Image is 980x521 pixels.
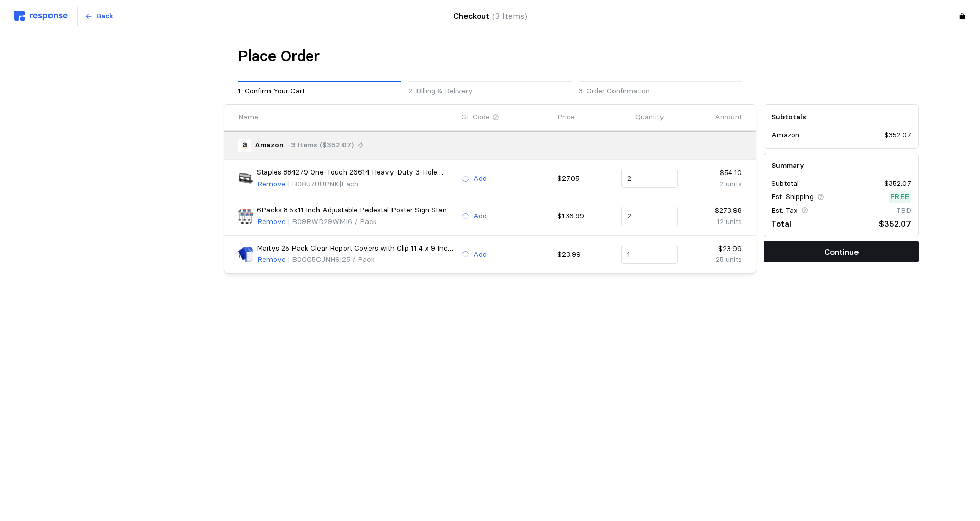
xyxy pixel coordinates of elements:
p: Subtotal [771,178,799,189]
p: 6Packs 8.5x11 Inch Adjustable Pedestal Poster Sign Stand, Heavy Duty Floor Standing Sign Holder S... [257,205,455,216]
p: Add [473,173,487,184]
span: | 25 / Pack [340,255,375,264]
input: Qty [627,245,672,264]
h1: Place Order [238,46,320,66]
input: Qty [627,207,672,226]
button: Add [461,210,487,222]
p: Maitys 25 Pack Clear Report Covers with Clip 11.4 x 9 Inch Presentation Folders Transparent Front... [257,243,455,254]
p: Remove [257,216,286,228]
p: Add [473,211,487,222]
p: 1. Confirm Your Cart [238,86,401,97]
p: Est. Tax [771,205,798,216]
button: Add [461,172,487,185]
p: $352.07 [884,130,911,141]
p: Add [473,249,487,260]
span: (3 Items) [492,11,527,21]
img: 81EQdrd0S1L._AC_SX679_.jpg [238,247,253,262]
p: Price [557,112,575,123]
p: Continue [824,245,859,258]
p: Quantity [635,112,664,123]
span: | B09RWD29WM [288,217,346,226]
p: 3. Order Confirmation [579,86,742,97]
span: | B0CC5CJNH9 [288,255,340,264]
p: GL Code [461,112,490,123]
button: Remove [257,216,286,228]
p: 12 units [685,216,742,228]
p: Amazon [771,130,799,141]
p: Est. Shipping [771,191,814,203]
p: Back [96,11,113,22]
button: Continue [764,241,919,262]
p: 2 units [685,179,742,190]
p: $136.99 [557,211,614,222]
p: $352.07 [879,217,911,230]
img: svg%3e [14,11,68,21]
img: 81khVqSffXL._AC_SX679_.jpg [238,209,253,224]
button: Add [461,249,487,261]
p: Remove [257,254,286,265]
span: | 6 / Pack [346,217,377,226]
input: Qty [627,169,672,188]
p: Free [890,191,910,203]
span: | Each [339,179,358,188]
p: 2. Billing & Delivery [408,86,572,97]
p: 25 units [685,254,742,265]
h5: Subtotals [771,112,911,122]
button: Remove [257,254,286,266]
p: $273.98 [685,205,742,216]
p: $352.07 [884,178,911,189]
span: | B00U7UUPNK [288,179,339,188]
img: 41vLpZWtqCL._SX342_SY445_QL70_FMwebp_.jpg [238,171,253,186]
button: Remove [257,178,286,190]
p: $23.99 [557,249,614,260]
p: · 3 Items ($352.07) [287,140,354,151]
p: Amount [715,112,742,123]
p: Name [238,112,258,123]
p: $27.05 [557,173,614,184]
h4: Checkout [453,10,527,22]
p: Remove [257,179,286,190]
p: Staples 884279 One-Touch 26614 Heavy-Duty 3-Hole Punch 30-Sheet Capacity Black [257,167,455,178]
button: Back [79,7,119,26]
p: Total [771,217,791,230]
h5: Summary [771,160,911,171]
p: TBD [896,205,911,216]
p: $23.99 [685,243,742,255]
p: Amazon [255,140,284,151]
p: $54.10 [685,167,742,179]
